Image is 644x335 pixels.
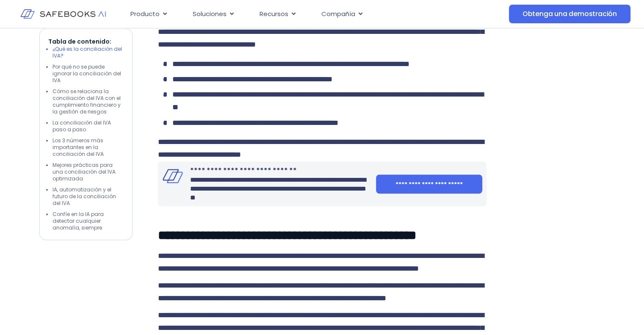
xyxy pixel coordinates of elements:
[53,186,116,207] font: IA, automatización y el futuro de la conciliación del IVA
[260,9,288,18] font: Recursos
[522,9,617,19] font: Obtenga una demostración
[130,9,160,18] font: Producto
[124,6,490,22] div: Alternar menú
[53,210,104,231] font: Confíe en la IA para detectar cualquier anomalía, siempre
[53,119,111,133] font: La conciliación del IVA paso a paso
[53,161,116,182] font: Mejores prácticas para una conciliación del IVA optimizada
[53,137,104,158] font: Los 3 números más importantes en la conciliación del IVA
[124,6,490,22] nav: Menú
[321,9,355,18] font: Compañía
[53,45,122,59] font: ¿Qué es la conciliación del IVA?
[53,63,121,84] font: Por qué no se puede ignorar la conciliación del IVA
[193,9,227,18] font: Soluciones
[509,5,630,23] a: Obtenga una demostración
[48,37,111,46] font: Tabla de contenido:
[53,88,121,115] font: Cómo se relaciona la conciliación del IVA con el cumplimiento financiero y la gestión de riesgos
